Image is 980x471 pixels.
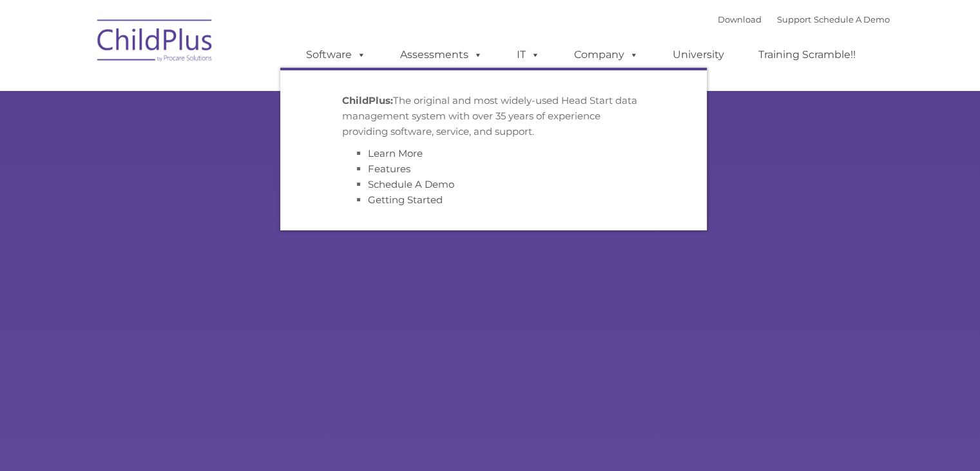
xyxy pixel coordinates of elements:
a: University [660,42,737,68]
a: Company [561,42,651,68]
a: Learn More [368,147,423,159]
a: Download [718,14,762,25]
a: Schedule A Demo [368,178,454,190]
a: Schedule A Demo [814,14,890,25]
a: Features [368,163,410,175]
a: IT [504,42,553,68]
a: Getting Started [368,194,443,206]
a: Software [293,42,379,68]
img: ChildPlus by Procare Solutions [91,10,220,75]
a: Assessments [387,42,495,68]
a: Training Scramble!! [745,42,869,68]
p: The original and most widely-used Head Start data management system with over 35 years of experie... [342,93,645,139]
font: | [718,14,890,25]
a: Support [777,14,811,25]
strong: ChildPlus: [342,94,393,106]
